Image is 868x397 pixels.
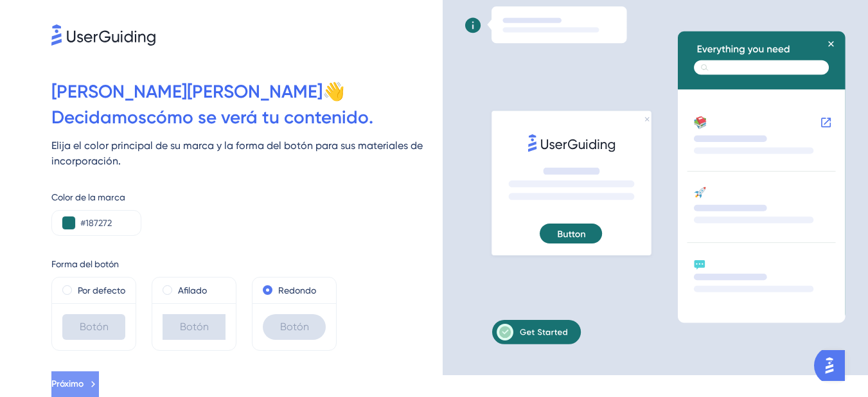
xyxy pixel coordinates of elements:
[78,285,125,296] font: Por defecto
[323,81,345,102] font: 👋
[814,346,853,385] iframe: Asistente de inicio de IA de UserGuiding
[51,192,125,202] font: Color de la marca
[51,107,146,128] font: Decidamos
[280,321,309,333] font: Botón
[187,81,323,102] font: [PERSON_NAME]
[180,321,209,333] font: Botón
[278,285,316,296] font: Redondo
[51,378,84,389] font: Próximo
[80,321,109,333] font: Botón
[369,107,373,128] font: .
[51,259,119,269] font: Forma del botón
[146,107,369,128] font: cómo se verá tu contenido
[178,285,207,296] font: Afilado
[51,139,423,167] font: Elija el color principal de su marca y la forma del botón para sus materiales de incorporación.
[51,81,187,102] font: [PERSON_NAME]
[51,371,99,397] button: Próximo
